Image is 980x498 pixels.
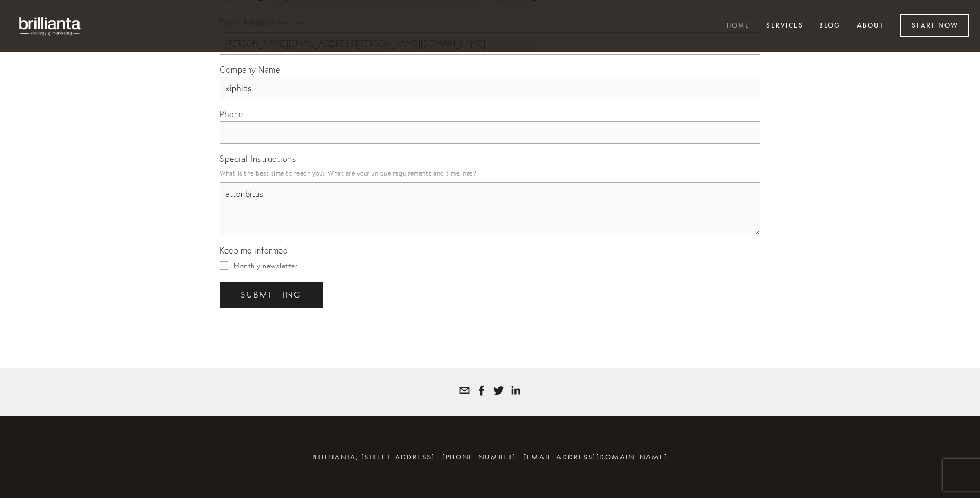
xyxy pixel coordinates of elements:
[241,290,302,300] span: Submitting
[476,385,487,396] a: Tatyana Bolotnikov White
[523,452,668,461] a: [EMAIL_ADDRESS][DOMAIN_NAME]
[759,18,810,35] a: Services
[510,385,521,396] a: Tatyana White
[442,452,516,461] span: [PHONE_NUMBER]
[720,18,757,35] a: Home
[812,18,847,35] a: Blog
[220,282,323,308] button: SubmittingSubmitting
[11,11,90,41] img: brillianta - research, strategy, marketing
[850,18,891,35] a: About
[312,452,435,461] span: brillianta, [STREET_ADDRESS]
[220,153,296,164] span: Special Instructions
[220,245,288,256] span: Keep me informed
[220,109,243,119] span: Phone
[220,166,760,180] p: What is the best time to reach you? What are your unique requirements and timelines?
[900,14,969,37] a: Start Now
[220,182,760,235] textarea: attonbitus
[493,385,504,396] a: Tatyana White
[220,261,228,270] input: Monthly newsletter
[459,385,470,396] a: tatyana@brillianta.com
[220,64,280,75] span: Company Name
[234,261,297,270] span: Monthly newsletter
